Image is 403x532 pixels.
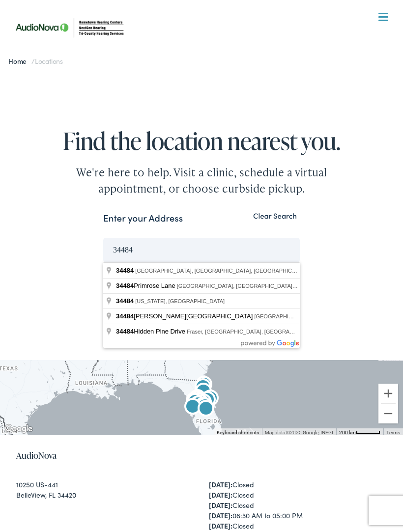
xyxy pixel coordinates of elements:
[135,268,310,274] span: [GEOGRAPHIC_DATA], [GEOGRAPHIC_DATA], [GEOGRAPHIC_DATA]
[209,490,232,500] strong: [DATE]:
[8,128,395,154] h1: Find the location nearest you.
[178,386,210,418] div: AudioNova
[187,391,219,422] div: Tri-County Hearing Services by AudioNova
[15,39,395,60] a: What We Offer
[16,479,194,490] div: 10250 US-441
[116,328,134,335] span: 34484
[44,164,359,196] div: We're here to help. Visit a clinic, schedule a virtual appointment, or choose curbside pickup.
[185,389,217,420] div: AudioNova
[187,329,320,335] span: Fraser, [GEOGRAPHIC_DATA], [GEOGRAPHIC_DATA]
[116,282,177,289] span: Primrose Lane
[35,56,63,66] span: Locations
[103,238,300,262] input: Enter your address or zip code
[135,298,225,304] span: [US_STATE], [GEOGRAPHIC_DATA]
[177,283,352,289] span: [GEOGRAPHIC_DATA], [GEOGRAPHIC_DATA], [GEOGRAPHIC_DATA]
[103,211,183,225] label: Enter your Address
[190,394,222,425] div: AudioNova
[209,521,232,531] strong: [DATE]:
[265,430,333,435] span: Map data ©2025 Google, INEGI
[116,267,134,274] span: 34484
[209,510,232,520] strong: [DATE]:
[339,430,356,435] span: 200 km
[16,449,57,461] a: AudioNova
[116,297,134,305] span: 34484
[8,56,63,66] span: /
[182,390,214,421] div: AudioNova
[187,372,219,404] div: AudioNova
[2,422,35,435] img: Google
[209,500,232,510] strong: [DATE]:
[116,282,134,289] span: 34484
[16,490,194,500] div: BelleView, FL 34420
[179,387,211,419] div: Tri-County Hearing Services by AudioNova
[181,384,212,416] div: AudioNova
[116,312,134,320] span: 34484
[2,422,35,435] a: Open this area in Google Maps (opens a new window)
[336,428,383,435] button: Map Scale: 200 km per 46 pixels
[188,377,219,408] div: NextGen Hearing by AudioNova
[378,404,398,423] button: Zoom out
[188,370,220,401] div: NextGen Hearing by AudioNova
[217,429,259,436] button: Keyboard shortcuts
[209,479,232,489] strong: [DATE]:
[183,384,214,416] div: AudioNova
[116,312,254,320] span: [PERSON_NAME][GEOGRAPHIC_DATA]
[177,392,208,423] div: Tri-County Hearing Services by AudioNova
[116,328,187,335] span: Hidden Pine Drive
[182,383,213,415] div: Tri-County Hearing Services by AudioNova
[8,56,31,66] a: Home
[250,211,300,221] button: Clear Search
[386,430,400,435] a: Terms (opens in new tab)
[378,384,398,403] button: Zoom in
[188,388,219,419] div: AudioNova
